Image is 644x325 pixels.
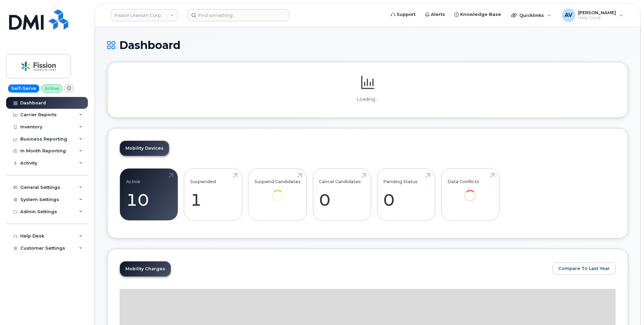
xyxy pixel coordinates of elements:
[120,141,169,156] a: Mobility Devices
[107,39,628,51] h1: Dashboard
[552,262,616,275] button: Compare To Last Year
[190,172,236,217] a: Suspended 1
[319,172,365,217] a: Cancel Candidates 0
[126,172,172,217] a: Active 10
[120,261,171,276] a: Mobility Charges
[447,172,493,211] a: Data Conflicts
[383,172,429,217] a: Pending Status 0
[558,265,610,272] span: Compare To Last Year
[254,172,301,211] a: Suspend Candidates
[120,96,616,102] p: Loading...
